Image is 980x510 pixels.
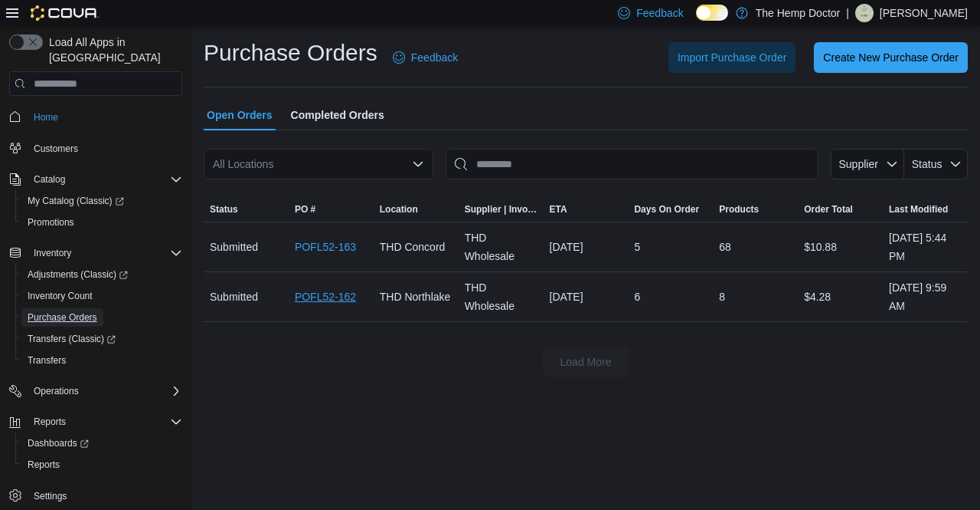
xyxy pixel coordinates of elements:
button: Inventory Count [15,285,188,307]
span: 8 [719,288,725,306]
a: Dashboards [21,434,95,452]
span: Home [34,111,58,123]
button: PO # [289,197,374,222]
a: Feedback [387,42,464,73]
span: 68 [719,238,731,256]
span: Create New Purchase Order [823,50,959,65]
a: Dashboards [15,433,188,454]
span: Purchase Orders [28,311,97,324]
div: Josh McLaughlin [855,4,874,22]
a: Transfers (Classic) [21,330,122,348]
div: THD Wholesale [459,222,544,271]
span: Operations [34,385,79,397]
span: Inventory Count [28,290,93,302]
span: Completed Orders [291,100,384,130]
span: Settings [28,486,182,505]
a: Customers [28,140,84,158]
button: Order Total [798,197,883,222]
a: POFL52-162 [295,288,356,306]
p: [PERSON_NAME] [880,4,968,22]
span: PO # [295,203,315,216]
span: Last Modified [889,203,948,216]
button: Location [374,197,459,222]
span: Load All Apps in [GEOGRAPHIC_DATA] [43,35,182,65]
button: Import Purchase Order [668,42,795,73]
button: Promotions [15,212,188,233]
div: [DATE] 9:59 AM [883,272,968,321]
button: Status [904,149,968,179]
span: 5 [634,238,640,256]
button: Reports [3,411,188,433]
button: Status [204,197,289,222]
button: Catalog [3,169,188,190]
span: Supplier [839,158,878,170]
button: Days On Order [628,197,713,222]
button: Open list of options [412,158,424,170]
span: Import Purchase Order [678,50,786,65]
span: Products [719,203,759,216]
div: [DATE] [544,232,629,262]
button: Purchase Orders [15,307,188,328]
span: Adjustments (Classic) [21,265,182,284]
button: Customers [3,137,188,160]
button: Reports [28,413,72,431]
span: Operations [28,382,182,400]
a: Promotions [21,213,80,232]
button: Transfers [15,350,188,371]
input: This is a search bar. After typing your query, hit enter to filter the results lower in the page. [446,149,818,179]
span: Inventory [28,244,182,262]
span: Feedback [411,50,458,65]
button: Catalog [28,170,71,189]
span: Promotions [28,216,74,229]
a: My Catalog (Classic) [15,190,188,212]
span: Home [28,107,182,126]
span: THD Northlake [380,288,451,306]
a: Adjustments (Classic) [15,264,188,285]
span: Promotions [21,213,182,232]
span: Inventory Count [21,287,182,305]
span: Status [912,158,942,170]
button: Operations [3,380,188,402]
span: Open Orders [207,100,273,130]
button: Supplier | Invoice Number [459,197,544,222]
span: Supplier | Invoice Number [465,203,537,216]
div: $4.28 [798,281,883,312]
span: Load More [560,354,612,370]
div: [DATE] 5:44 PM [883,222,968,271]
a: My Catalog (Classic) [21,192,130,210]
input: Dark Mode [696,5,728,21]
a: Inventory Count [21,287,99,305]
span: Catalog [28,170,182,189]
h1: Purchase Orders [204,38,377,68]
span: Dark Mode [696,21,697,21]
a: Transfers [21,351,72,370]
span: Transfers [28,354,66,367]
button: Inventory [28,244,77,262]
span: Catalog [34,173,65,186]
a: Home [28,108,64,127]
a: Reports [21,456,66,474]
button: Create New Purchase Order [814,42,968,73]
div: THD Wholesale [459,272,544,321]
p: The Hemp Doctor [756,4,840,22]
span: Dashboards [21,434,182,452]
span: Purchase Orders [21,308,182,327]
span: Reports [28,459,60,471]
span: Order Total [804,203,853,216]
a: POFL52-163 [295,238,356,256]
span: Reports [21,456,182,474]
a: Transfers (Classic) [15,328,188,350]
span: Transfers (Classic) [28,333,116,345]
span: Submitted [210,238,258,256]
span: Submitted [210,288,258,306]
a: Adjustments (Classic) [21,265,134,284]
span: Transfers [21,351,182,370]
span: Customers [28,139,182,158]
button: Home [3,105,188,127]
img: Cova [31,5,99,21]
span: Customers [34,143,78,155]
button: Settings [3,485,188,507]
span: Status [210,203,238,216]
span: Reports [34,416,66,428]
span: Location [380,203,418,216]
